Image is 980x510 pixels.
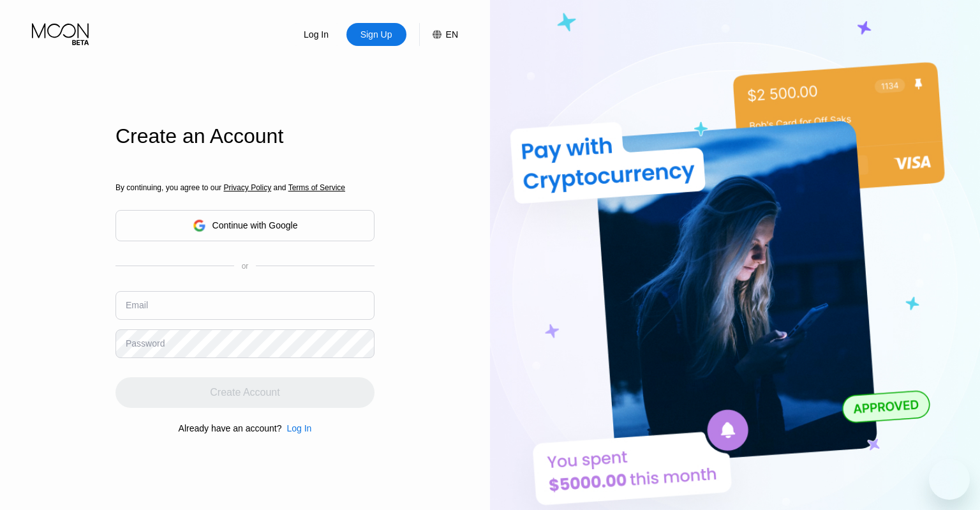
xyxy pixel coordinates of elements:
[271,183,288,192] span: and
[419,23,458,46] div: EN
[286,23,346,46] div: Log In
[929,459,970,500] iframe: Pulsante per aprire la finestra di messaggistica
[302,28,330,41] div: Log In
[286,423,311,433] div: Log In
[179,423,282,433] div: Already have an account?
[115,183,375,192] div: By continuing, you agree to our
[288,183,345,192] span: Terms of Service
[446,29,458,40] div: EN
[346,23,406,46] div: Sign Up
[212,220,298,230] div: Continue with Google
[242,262,249,271] div: or
[281,423,311,433] div: Log In
[126,300,148,310] div: Email
[115,210,375,241] div: Continue with Google
[223,183,271,192] span: Privacy Policy
[126,338,165,349] div: Password
[115,124,375,148] div: Create an Account
[359,28,394,41] div: Sign Up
